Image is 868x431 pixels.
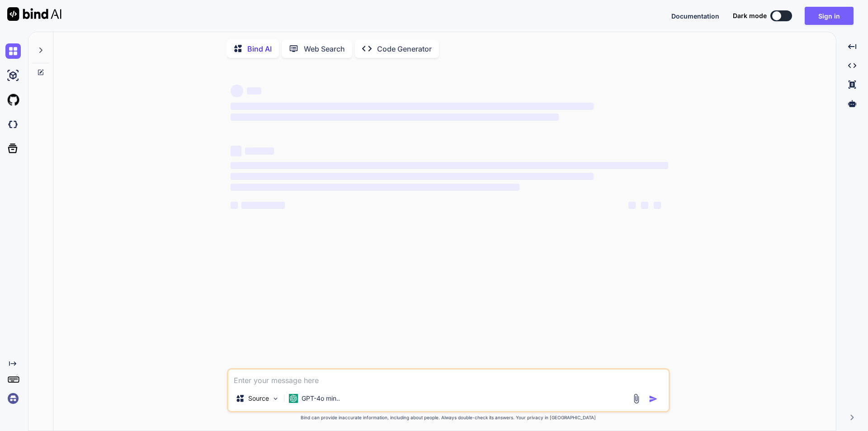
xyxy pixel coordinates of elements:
[5,391,21,406] img: signin
[241,202,285,209] span: ‌
[654,202,661,209] span: ‌
[649,394,658,403] img: icon
[671,12,719,20] span: Documentation
[231,114,559,121] span: ‌
[231,202,238,209] span: ‌
[631,393,642,404] img: attachment
[7,7,61,21] img: Bind AI
[272,395,279,403] img: Pick Models
[247,43,272,54] p: Bind AI
[628,202,636,209] span: ‌
[641,202,648,209] span: ‌
[227,414,670,421] p: Bind can provide inaccurate information, including about people. Always double-check its answers....
[231,173,594,180] span: ‌
[5,43,21,59] img: chat
[231,162,668,169] span: ‌
[247,87,261,95] span: ‌
[231,184,519,191] span: ‌
[671,11,719,21] button: Documentation
[231,146,241,156] span: ‌
[377,43,432,54] p: Code Generator
[248,394,269,403] p: Source
[304,43,345,54] p: Web Search
[289,394,298,403] img: GPT-4o mini
[245,147,274,155] span: ‌
[5,68,21,83] img: ai-studio
[231,103,594,110] span: ‌
[231,85,243,97] span: ‌
[5,117,21,132] img: darkCloudIdeIcon
[733,11,767,20] span: Dark mode
[302,394,340,403] p: GPT-4o min..
[5,92,21,108] img: githubLight
[805,7,854,25] button: Sign in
